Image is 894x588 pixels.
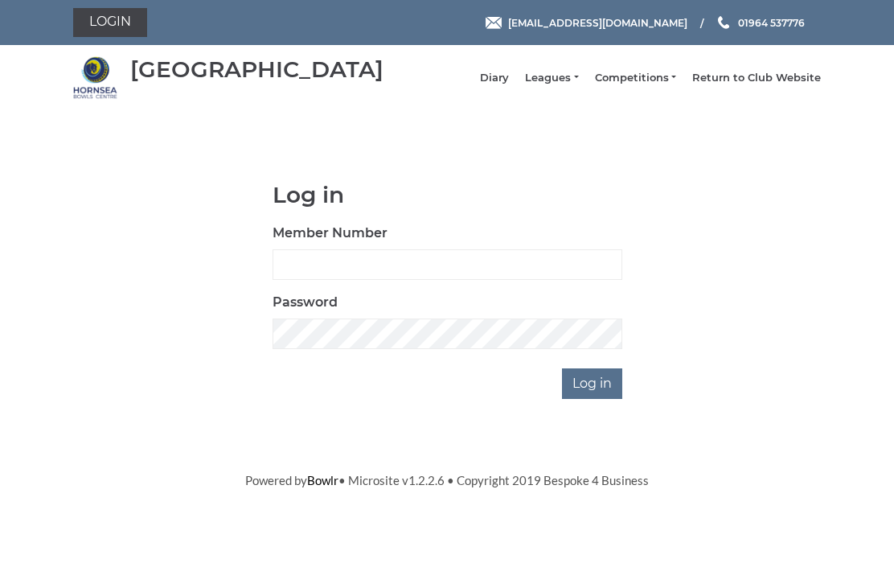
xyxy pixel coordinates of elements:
img: Email [486,17,502,29]
a: Bowlr [307,473,338,487]
img: Phone us [718,16,729,29]
label: Password [273,293,338,312]
span: Powered by • Microsite v1.2.2.6 • Copyright 2019 Bespoke 4 Business [245,473,649,487]
h1: Log in [273,183,622,208]
a: Competitions [595,71,676,85]
input: Log in [562,368,622,399]
a: Return to Club Website [692,71,821,85]
span: 01964 537776 [738,16,805,28]
a: Login [73,8,147,37]
a: Diary [480,71,509,85]
div: [GEOGRAPHIC_DATA] [130,57,383,82]
span: [EMAIL_ADDRESS][DOMAIN_NAME] [508,16,687,28]
a: Leagues [525,71,578,85]
a: Phone us 01964 537776 [716,15,805,31]
label: Member Number [273,224,388,243]
a: Email [EMAIL_ADDRESS][DOMAIN_NAME] [486,15,687,31]
img: Hornsea Bowls Centre [73,56,117,100]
